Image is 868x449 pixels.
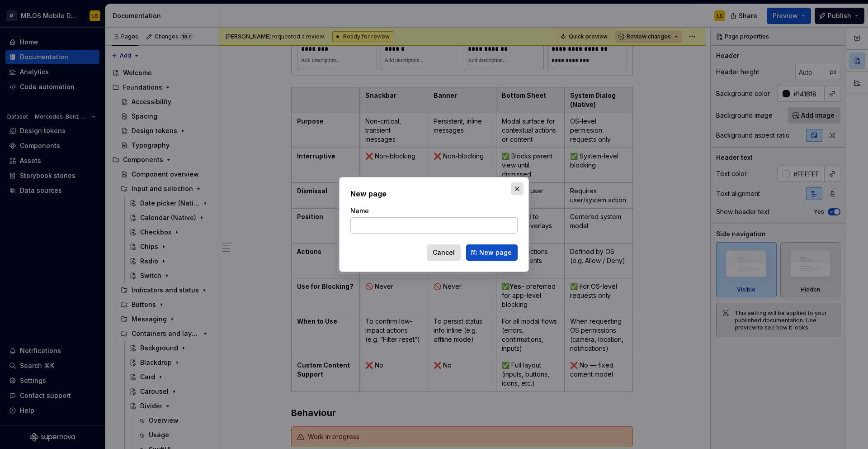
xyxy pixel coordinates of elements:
[350,188,518,199] h2: New page
[466,244,518,261] button: New page
[350,206,369,215] label: Name
[433,248,455,257] span: Cancel
[427,244,461,261] button: Cancel
[479,248,512,257] span: New page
